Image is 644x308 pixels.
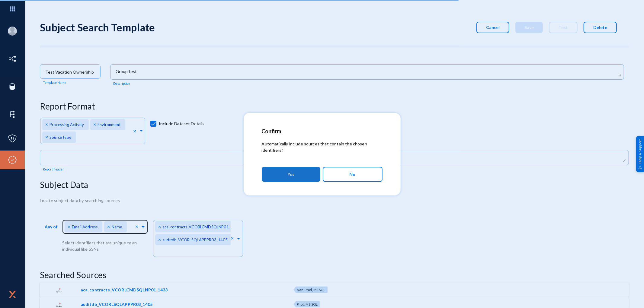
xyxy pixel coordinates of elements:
[262,128,383,135] h2: Confirm
[323,167,383,182] button: No
[350,169,356,179] span: No
[262,141,383,153] p: Automatically include sources that contain the chosen identifiers?
[287,169,294,180] span: Yes
[262,167,320,182] button: Yes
